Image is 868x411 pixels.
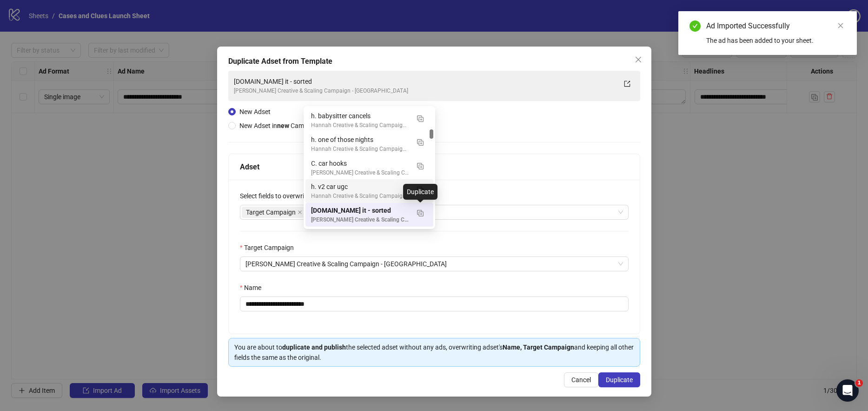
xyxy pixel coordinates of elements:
[234,87,616,95] div: [PERSON_NAME] Creative & Scaling Campaign - [GEOGRAPHIC_DATA]
[298,210,302,215] span: close
[417,210,424,216] img: Duplicate
[689,20,701,32] span: check-circle
[403,184,437,200] div: Duplicate
[417,139,424,146] img: Duplicate
[305,108,433,132] div: h. babysitter cancels
[503,344,574,351] strong: Name, Target Campaign
[305,227,433,250] div: A. rainy nights
[311,135,409,145] div: h. one of those nights
[311,205,409,216] div: [DOMAIN_NAME] it - sorted
[240,161,629,173] div: Adset
[605,376,632,384] span: Duplicate
[311,121,409,130] div: Hannah Creative & Scaling Campaign - [GEOGRAPHIC_DATA]
[240,296,629,311] input: Name
[311,168,409,177] div: [PERSON_NAME] Creative & Scaling Campaign - [GEOGRAPHIC_DATA]
[630,52,645,67] button: Close
[634,56,642,63] span: close
[413,158,428,173] button: Duplicate
[234,76,616,87] div: [DOMAIN_NAME] it - sorted
[246,207,296,217] span: Target Campaign
[855,379,863,387] span: 1
[413,205,428,220] button: Duplicate
[413,111,428,126] button: Duplicate
[413,182,428,196] button: Duplicate
[706,35,846,46] div: The ad has been added to your sheet.
[239,122,320,129] span: New Adset in Campaign
[305,203,433,227] div: C.post it - sorted
[240,243,300,253] label: Target Campaign
[311,145,409,154] div: Hannah Creative & Scaling Campaign - [GEOGRAPHIC_DATA]
[571,376,590,384] span: Cancel
[835,20,846,31] a: Close
[245,257,623,271] span: Alice Creative & Scaling Campaign - UK
[311,192,409,201] div: Hannah Creative & Scaling Campaign - [GEOGRAPHIC_DATA]
[311,216,409,224] div: [PERSON_NAME] Creative & Scaling Campaign - [GEOGRAPHIC_DATA]
[623,81,630,87] span: export
[305,132,433,156] div: h. one of those nights
[563,372,598,387] button: Cancel
[836,379,859,402] iframe: Intercom live chat
[837,22,844,29] span: close
[239,108,271,115] span: New Adset
[234,342,634,363] div: You are about to the selected adset without any ads, overwriting adset's and keeping all other fi...
[417,163,424,169] img: Duplicate
[305,179,433,203] div: h. v2 car ugc
[240,283,267,293] label: Name
[598,372,640,387] button: Duplicate
[242,207,305,218] span: Target Campaign
[228,56,640,67] div: Duplicate Adset from Template
[311,158,409,168] div: C. car hooks
[311,182,409,192] div: h. v2 car ugc
[417,115,424,122] img: Duplicate
[240,191,316,201] label: Select fields to overwrite
[706,20,846,32] div: Ad Imported Successfully
[282,344,346,351] strong: duplicate and publish
[413,135,428,149] button: Duplicate
[311,111,409,121] div: h. babysitter cancels
[277,122,289,129] strong: new
[305,156,433,180] div: C. car hooks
